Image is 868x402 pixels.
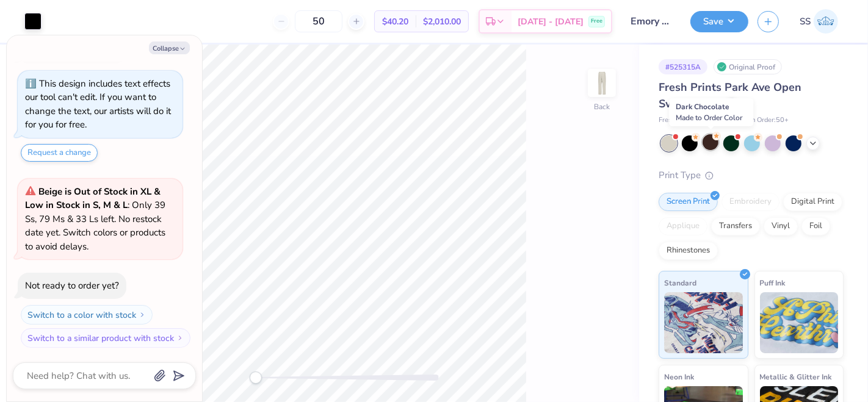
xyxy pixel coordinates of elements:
div: # 525315A [659,59,707,74]
div: Accessibility label [250,371,262,384]
div: Digital Print [783,193,842,211]
span: $40.20 [382,15,408,28]
div: Vinyl [764,217,798,235]
div: Not ready to order yet? [25,279,119,292]
div: Print Type [659,168,844,182]
img: Switch to a color with stock [139,311,146,318]
button: Request a change [21,144,98,162]
div: Rhinestones [659,242,718,260]
button: Save [690,11,748,32]
div: Original Proof [714,59,782,74]
span: Neon Ink [664,370,694,383]
span: Fresh Prints Park Ave Open Sweatpants [659,80,801,111]
span: Free [591,17,602,26]
input: Untitled Design [621,9,681,34]
div: Screen Print [659,193,718,211]
div: Dark Chocolate [669,98,753,126]
strong: Beige is Out of Stock in XL & Low in Stock in S, M & L [25,185,161,212]
div: Transfers [711,217,760,235]
span: Standard [664,276,696,289]
span: SS [800,15,811,29]
span: Minimum Order: 50 + [728,115,789,126]
button: Switch to a similar product with stock [21,328,190,348]
input: – – [295,10,342,32]
span: Made to Order Color [676,113,742,123]
img: Standard [664,292,743,353]
div: Embroidery [722,193,779,211]
span: : Only 39 Ss, 79 Ms & 33 Ls left. No restock date yet. Switch colors or products to avoid delays. [25,185,165,253]
span: [DATE] - [DATE] [518,15,584,28]
span: Fresh Prints [659,115,695,126]
img: Switch to a similar product with stock [176,334,184,342]
img: Puff Ink [760,292,839,353]
span: $2,010.00 [423,15,461,28]
button: Switch to a color with stock [21,305,153,325]
img: Back [590,71,614,95]
a: SS [794,9,844,34]
button: Collapse [149,41,190,54]
div: Applique [659,217,707,235]
div: This design includes text effects our tool can't edit. If you want to change the text, our artist... [25,77,171,131]
span: Metallic & Glitter Ink [760,370,832,383]
span: Puff Ink [760,276,786,289]
img: Shashank S Sharma [814,9,838,34]
div: Foil [801,217,830,235]
div: Back [594,101,610,112]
